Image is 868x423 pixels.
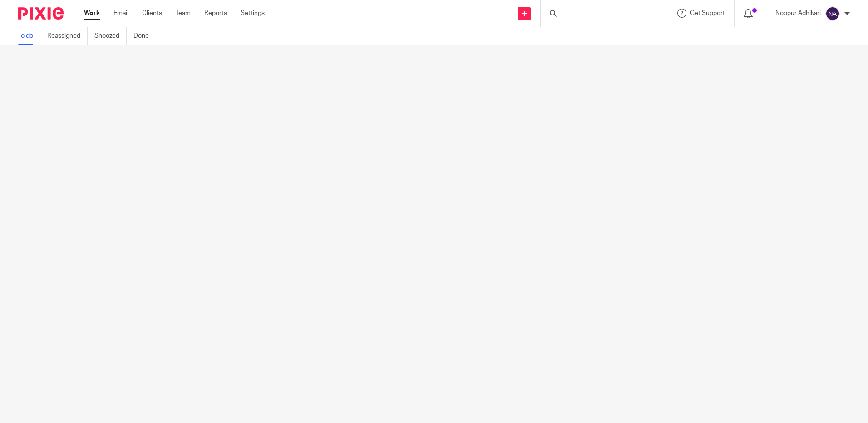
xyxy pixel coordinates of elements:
[775,9,821,18] p: Noopur Adhikari
[204,9,227,18] a: Reports
[690,10,725,16] span: Get Support
[47,27,88,45] a: Reassigned
[825,6,840,21] img: svg%3E
[241,9,265,18] a: Settings
[113,9,128,18] a: Email
[176,9,191,18] a: Team
[142,9,162,18] a: Clients
[84,9,100,18] a: Work
[94,27,127,45] a: Snoozed
[133,27,156,45] a: Done
[18,7,64,20] img: Pixie
[18,27,40,45] a: To do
